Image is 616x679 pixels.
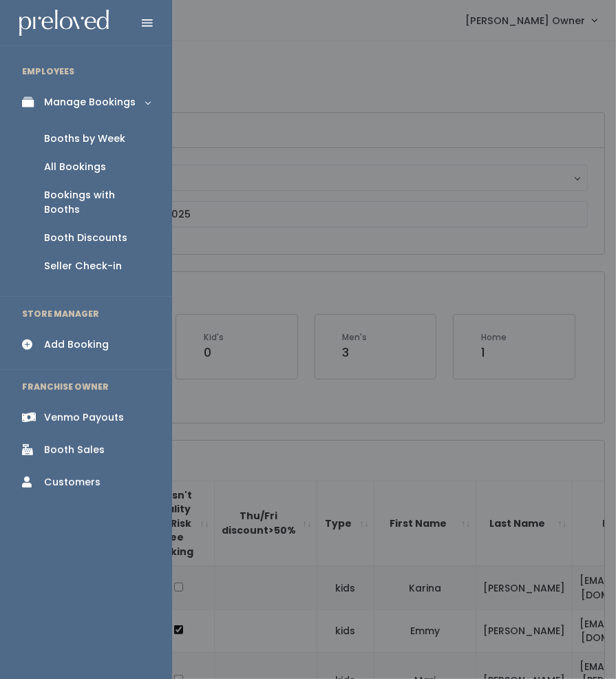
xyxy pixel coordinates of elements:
[44,475,100,490] div: Customers
[44,443,105,457] div: Booth Sales
[44,410,124,425] div: Venmo Payouts
[44,337,109,352] div: Add Booking
[44,132,125,146] div: Booths by Week
[44,259,122,273] div: Seller Check-in
[44,231,127,245] div: Booth Discounts
[44,160,106,174] div: All Bookings
[19,10,109,36] img: preloved logo
[44,95,136,109] div: Manage Bookings
[44,188,150,217] div: Bookings with Booths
